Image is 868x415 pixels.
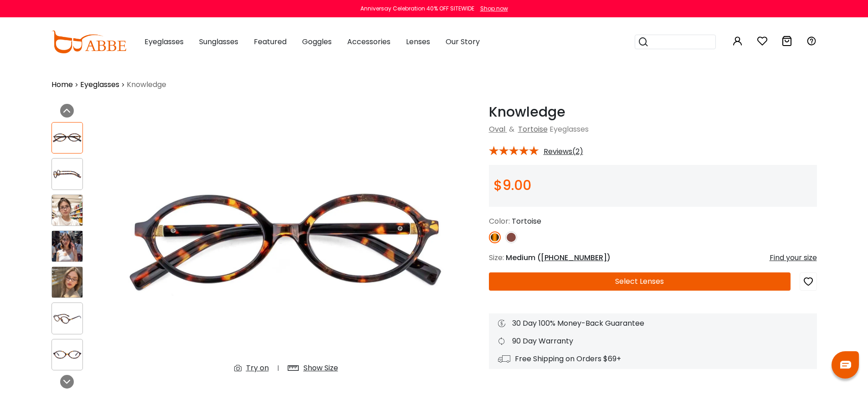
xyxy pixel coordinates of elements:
img: Knowledge Tortoise Acetate Eyeglasses , UniversalBridgeFit Frames from ABBE Glasses [52,267,82,297]
button: Select Lenses [489,272,791,291]
span: & [507,124,516,134]
div: Show Size [303,363,338,374]
div: Try on [246,363,269,374]
div: 30 Day 100% Money-Back Guarantee [498,318,808,329]
img: Knowledge Tortoise Acetate Eyeglasses , UniversalBridgeFit Frames from ABBE Glasses [120,104,452,381]
a: Tortoise [518,124,548,134]
img: Knowledge Tortoise Acetate Eyeglasses , UniversalBridgeFit Frames from ABBE Glasses [52,130,82,146]
a: Eyeglasses [80,79,119,90]
div: Find your size [770,252,817,263]
img: Knowledge Tortoise Acetate Eyeglasses , UniversalBridgeFit Frames from ABBE Glasses [52,195,82,225]
div: Shop now [480,5,508,13]
img: Knowledge Tortoise Acetate Eyeglasses , UniversalBridgeFit Frames from ABBE Glasses [52,311,82,326]
a: Home [51,79,73,90]
span: [PHONE_NUMBER] [541,252,607,263]
span: Our Story [446,36,480,47]
span: Medium ( ) [506,252,611,263]
div: Anniversay Celebration 40% OFF SITEWIDE [360,5,474,13]
img: Knowledge Tortoise Acetate Eyeglasses , UniversalBridgeFit Frames from ABBE Glasses [52,347,82,363]
img: Knowledge Tortoise Acetate Eyeglasses , UniversalBridgeFit Frames from ABBE Glasses [52,231,82,261]
span: Accessories [347,36,390,47]
a: Shop now [476,5,508,12]
div: Free Shipping on Orders $69+ [498,354,808,364]
span: Size: [489,252,504,263]
img: Knowledge Tortoise Acetate Eyeglasses , UniversalBridgeFit Frames from ABBE Glasses [52,166,82,182]
span: $9.00 [493,175,531,195]
img: abbeglasses.com [51,31,126,53]
img: chat [840,361,851,369]
span: Eyeglasses [550,124,589,134]
span: Reviews(2) [544,148,583,156]
span: Eyeglasses [144,36,184,47]
h1: Knowledge [489,104,817,120]
span: Goggles [302,36,332,47]
span: Sunglasses [199,36,238,47]
a: Oval [489,124,505,134]
span: Knowledge [127,79,166,90]
span: Featured [254,36,287,47]
span: Tortoise [512,216,541,226]
span: Lenses [406,36,430,47]
div: 90 Day Warranty [498,336,808,347]
span: Color: [489,216,510,226]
